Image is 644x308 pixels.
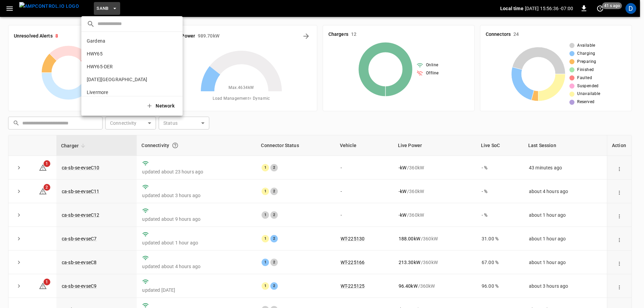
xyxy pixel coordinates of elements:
p: HWY65-DER [87,63,113,70]
p: [DATE][GEOGRAPHIC_DATA] [87,76,147,83]
p: HWY65 [87,50,103,57]
p: Livermore [87,89,108,96]
p: Gardena [87,38,105,44]
button: Network [142,99,180,113]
